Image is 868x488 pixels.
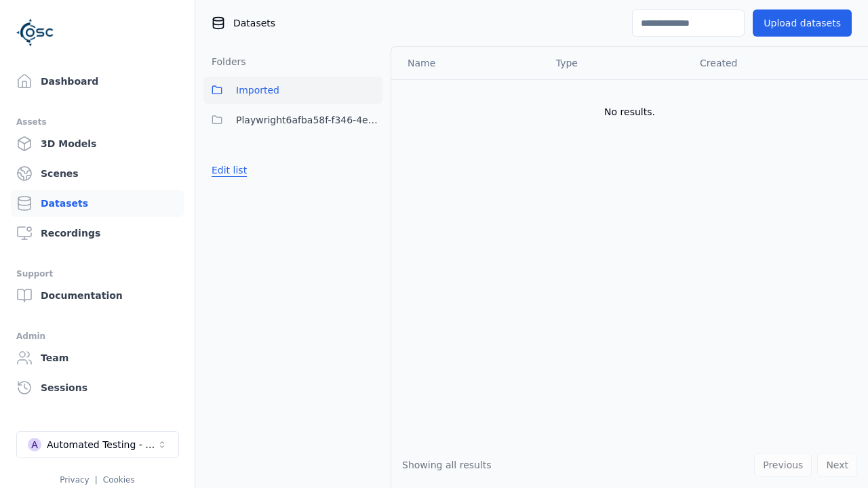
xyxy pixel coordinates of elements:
[11,220,184,247] a: Recordings
[11,68,184,95] a: Dashboard
[28,438,41,451] div: A
[203,158,255,182] button: Edit list
[16,114,178,130] div: Assets
[47,438,157,451] div: Automated Testing - Playwright
[11,190,184,217] a: Datasets
[11,282,184,309] a: Documentation
[689,47,846,79] th: Created
[16,14,54,52] img: Logo
[11,130,184,157] a: 3D Models
[391,79,868,144] td: No results.
[103,475,135,485] a: Cookies
[753,9,852,37] button: Upload datasets
[16,266,178,282] div: Support
[16,328,178,344] div: Admin
[11,160,184,187] a: Scenes
[60,475,89,485] a: Privacy
[16,431,179,458] button: Select a workspace
[233,16,275,30] span: Datasets
[236,112,382,128] span: Playwright6afba58f-f346-4e58-9a98-f6c0a94679d1
[236,82,279,98] span: Imported
[203,77,382,104] button: Imported
[545,47,689,79] th: Type
[11,344,184,371] a: Team
[203,106,382,134] button: Playwright6afba58f-f346-4e58-9a98-f6c0a94679d1
[402,460,492,470] span: Showing all results
[95,475,98,485] span: |
[391,47,545,79] th: Name
[11,374,184,401] a: Sessions
[203,55,246,68] h3: Folders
